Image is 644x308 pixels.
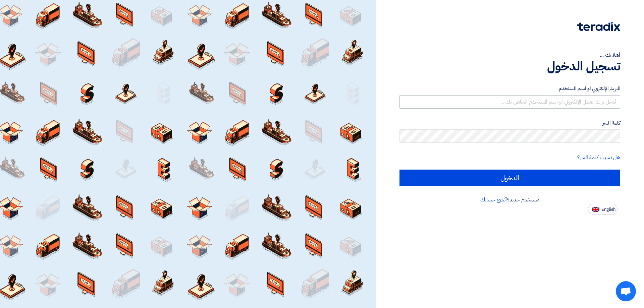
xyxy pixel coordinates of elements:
[592,207,599,212] img: en-US.png
[601,207,615,212] span: English
[480,196,507,204] a: أنشئ حسابك
[399,196,620,204] div: مستخدم جديد؟
[399,95,620,109] input: أدخل بريد العمل الإلكتروني او اسم المستخدم الخاص بك ...
[399,51,620,59] div: أهلا بك ...
[399,170,620,186] input: الدخول
[399,119,620,127] label: كلمة السر
[577,153,620,162] a: هل نسيت كلمة السر؟
[399,59,620,74] h1: تسجيل الدخول
[616,281,636,301] a: دردشة مفتوحة
[399,85,620,93] label: البريد الإلكتروني او اسم المستخدم
[577,22,620,31] img: Teradix logo
[588,204,618,214] button: English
